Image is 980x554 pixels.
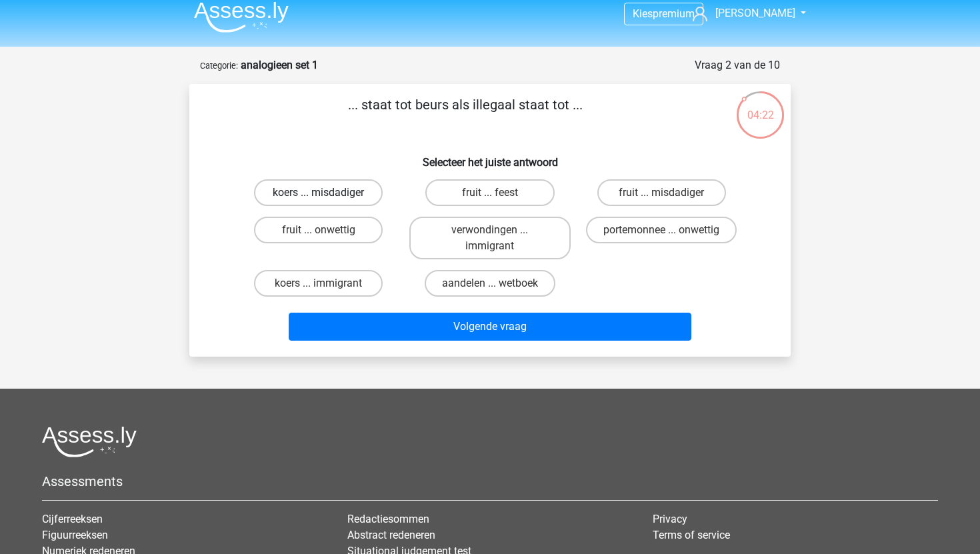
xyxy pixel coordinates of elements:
[687,5,797,21] a: [PERSON_NAME]
[241,59,318,71] strong: analogieen set 1
[695,57,780,73] div: Vraag 2 van de 10
[289,313,692,341] button: Volgende vraag
[653,7,695,20] span: premium
[254,270,383,297] label: koers ... immigrant
[42,473,938,489] h5: Assessments
[42,513,103,525] a: Cijferreeksen
[735,90,785,123] div: 04:22
[254,217,383,243] label: fruit ... onwettig
[625,5,703,23] a: Kiespremium
[211,95,719,135] p: ... staat tot beurs als illegaal staat tot ...
[42,529,108,541] a: Figuurreeksen
[194,1,289,33] img: Assessly
[425,179,554,206] label: fruit ... feest
[200,61,238,71] small: Categorie:
[425,270,555,297] label: aandelen ... wetboek
[653,529,730,541] a: Terms of service
[42,426,137,457] img: Assessly logo
[347,529,435,541] a: Abstract redeneren
[633,7,653,20] span: Kies
[409,217,570,259] label: verwondingen ... immigrant
[211,145,769,169] h6: Selecteer het juiste antwoord
[597,179,726,206] label: fruit ... misdadiger
[347,513,429,525] a: Redactiesommen
[653,513,687,525] a: Privacy
[586,217,737,243] label: portemonnee ... onwettig
[254,179,383,206] label: koers ... misdadiger
[715,7,795,19] span: [PERSON_NAME]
